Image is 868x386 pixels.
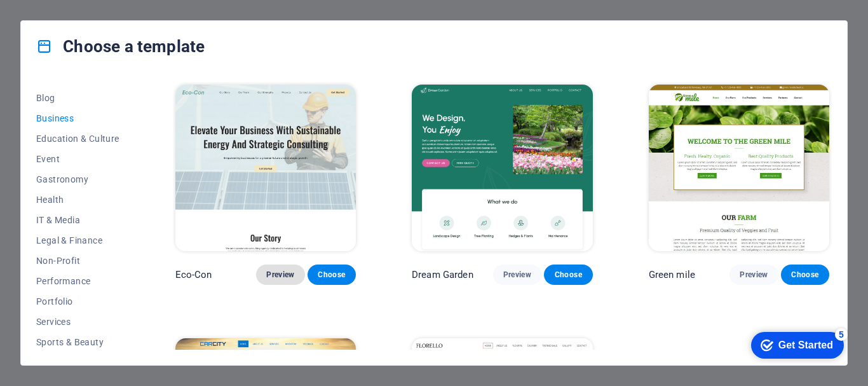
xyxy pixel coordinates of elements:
[94,3,107,15] div: 5
[503,270,531,280] span: Preview
[36,230,119,251] button: Legal & Finance
[649,268,695,281] p: Green mile
[36,235,119,245] span: Legal & Finance
[10,6,103,33] div: Get Started 5 items remaining, 0% complete
[36,296,119,307] span: Portfolio
[36,154,119,164] span: Event
[36,251,119,271] button: Non-Profit
[791,270,819,280] span: Choose
[36,190,119,210] button: Health
[36,113,119,123] span: Business
[781,265,829,285] button: Choose
[493,265,541,285] button: Preview
[36,312,119,332] button: Services
[36,332,119,352] button: Sports & Beauty
[649,85,829,251] img: Green mile
[266,270,294,280] span: Preview
[412,85,592,251] img: Dream Garden
[175,85,356,251] img: Eco-Con
[36,108,119,128] button: Business
[36,291,119,312] button: Portfolio
[36,195,119,205] span: Health
[308,265,356,285] button: Choose
[36,174,119,184] span: Gastronomy
[36,215,119,225] span: IT & Media
[36,134,119,144] span: Education & Culture
[544,265,592,285] button: Choose
[318,270,346,280] span: Choose
[412,268,473,281] p: Dream Garden
[554,270,582,280] span: Choose
[175,268,212,281] p: Eco-Con
[36,337,119,347] span: Sports & Beauty
[36,276,119,286] span: Performance
[729,265,778,285] button: Preview
[740,270,768,280] span: Preview
[37,14,92,25] div: Get Started
[36,149,119,169] button: Event
[36,169,119,190] button: Gastronomy
[36,317,119,327] span: Services
[36,128,119,149] button: Education & Culture
[36,271,119,291] button: Performance
[36,88,119,108] button: Blog
[36,210,119,230] button: IT & Media
[256,265,304,285] button: Preview
[36,36,205,57] h4: Choose a template
[36,93,119,103] span: Blog
[36,256,119,266] span: Non-Profit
